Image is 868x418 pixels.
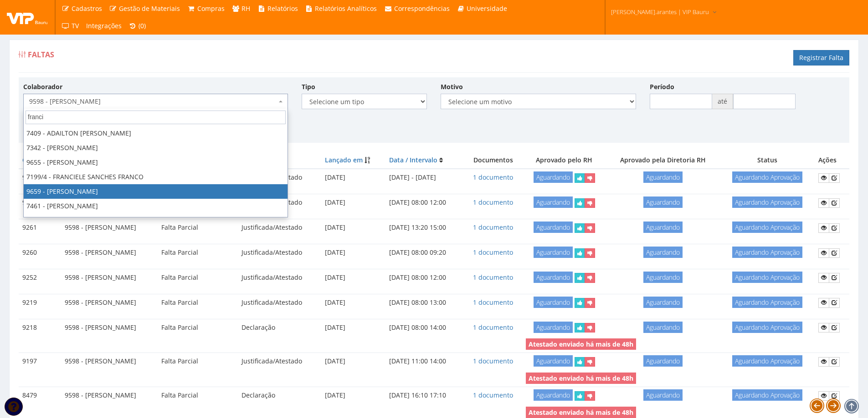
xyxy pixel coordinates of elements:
[473,248,513,257] a: 1 documento
[125,17,150,35] a: (0)
[473,391,513,399] a: 1 documento
[385,319,464,336] td: [DATE] 08:00 14:00
[321,244,385,261] td: [DATE]
[385,219,464,237] td: [DATE] 13:20 15:00
[321,294,385,311] td: [DATE]
[24,141,288,155] li: 7342 - [PERSON_NAME]
[732,322,802,333] span: Aguardando Aprovação
[23,82,62,91] label: Colaborador
[385,269,464,286] td: [DATE] 08:00 12:00
[28,50,54,60] span: Faltas
[643,196,683,208] span: Aguardando
[321,219,385,237] td: [DATE]
[158,294,238,311] td: Falta Parcial
[19,169,61,186] td: 9332
[19,294,61,311] td: 9219
[732,297,802,308] span: Aguardando Aprovação
[473,298,513,307] a: 1 documento
[643,222,683,233] span: Aguardando
[529,408,633,417] strong: Atestado enviado há mais de 48h
[441,82,463,91] label: Motivo
[643,297,683,308] span: Aguardando
[72,4,102,13] span: Cadastros
[473,357,513,365] a: 1 documento
[325,156,363,164] a: Lançado em
[61,294,158,311] td: 9598 - [PERSON_NAME]
[385,169,464,186] td: [DATE] - [DATE]
[19,244,61,261] td: 9260
[61,353,158,370] td: 9598 - [PERSON_NAME]
[534,272,573,283] span: Aguardando
[238,294,321,311] td: Justificada/Atestado
[534,355,573,367] span: Aguardando
[86,21,122,30] span: Integrações
[238,319,321,336] td: Declaração
[238,387,321,404] td: Declaração
[606,152,720,169] th: Aprovado pela Diretoria RH
[24,155,288,170] li: 9655 - [PERSON_NAME]
[321,169,385,186] td: [DATE]
[385,294,464,311] td: [DATE] 08:00 13:00
[321,353,385,370] td: [DATE]
[385,387,464,404] td: [DATE] 16:10 17:10
[394,4,450,13] span: Correspondências
[61,269,158,286] td: 9598 - [PERSON_NAME]
[643,389,683,401] span: Aguardando
[473,323,513,332] a: 1 documento
[24,199,288,213] li: 7461 - [PERSON_NAME]
[473,198,513,206] a: 1 documento
[321,319,385,336] td: [DATE]
[385,244,464,261] td: [DATE] 08:00 09:20
[534,322,573,333] span: Aguardando
[7,10,48,24] img: logo
[712,94,733,109] span: até
[58,17,82,35] a: TV
[119,4,180,13] span: Gestão de Materiais
[238,353,321,370] td: Justificada/Atestado
[19,319,61,336] td: 9218
[464,152,522,169] th: Documentos
[815,152,849,169] th: Ações
[19,269,61,286] td: 9252
[732,196,802,208] span: Aguardando Aprovação
[241,4,250,13] span: RH
[529,340,633,348] strong: Atestado enviado há mais de 48h
[321,387,385,404] td: [DATE]
[732,272,802,283] span: Aguardando Aprovação
[611,7,709,16] span: [PERSON_NAME].arantes | VIP Bauru
[238,244,321,261] td: Justificada/Atestado
[473,223,513,232] a: 1 documento
[158,219,238,237] td: Falta Parcial
[72,21,79,30] span: TV
[23,94,288,109] span: 9598 - DANIELE CRISTINA ARANTES GARCIA
[24,126,288,141] li: 7409 - ADAILTON [PERSON_NAME]
[197,4,225,13] span: Compras
[467,4,507,13] span: Universidade
[19,387,61,404] td: 8479
[158,387,238,404] td: Falta Parcial
[534,196,573,208] span: Aguardando
[793,50,849,65] a: Registrar Falta
[534,222,573,233] span: Aguardando
[158,269,238,286] td: Falta Parcial
[29,97,277,106] span: 9598 - DANIELE CRISTINA ARANTES GARCIA
[732,355,802,367] span: Aguardando Aprovação
[321,269,385,286] td: [DATE]
[267,4,298,13] span: Relatórios
[19,194,61,212] td: 9304
[732,171,802,183] span: Aguardando Aprovação
[732,222,802,233] span: Aguardando Aprovação
[650,82,674,91] label: Período
[61,387,158,404] td: 9598 - [PERSON_NAME]
[643,247,683,258] span: Aguardando
[732,389,802,401] span: Aguardando Aprovação
[643,355,683,367] span: Aguardando
[385,194,464,212] td: [DATE] 08:00 12:00
[522,152,606,169] th: Aprovado pelo RH
[158,319,238,336] td: Falta Parcial
[534,389,573,401] span: Aguardando
[238,219,321,237] td: Justificada/Atestado
[238,269,321,286] td: Justificada/Atestado
[389,156,437,164] a: Data / Intervalo
[385,353,464,370] td: [DATE] 11:00 14:00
